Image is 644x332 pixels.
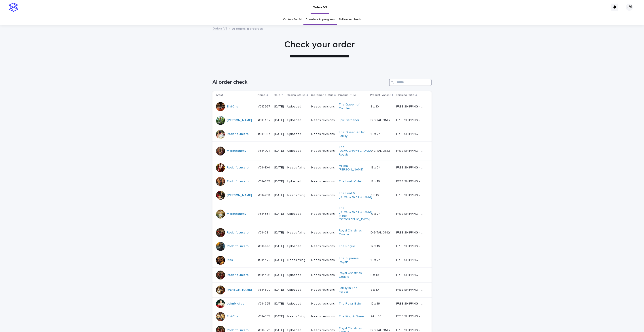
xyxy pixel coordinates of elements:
input: Search [389,79,432,86]
p: Uploaded [287,273,308,277]
p: Needs revisions [311,118,335,122]
p: FREE SHIPPING - preview in 1-2 business days, after your approval delivery will take 5-10 b.d. [396,244,425,248]
p: 18 x 24 [371,211,381,216]
a: MarkAnthony [227,212,246,216]
p: #314104 [258,165,271,170]
p: #314448 [258,244,271,248]
p: AI orders in progress [232,26,263,31]
p: Needs fixing [287,231,308,235]
p: [DATE] [274,212,284,216]
a: The Rogue [339,244,355,248]
p: Uploaded [287,180,308,183]
p: Uploaded [287,132,308,136]
p: Needs revisions [311,273,335,277]
a: The King & Queen [339,315,366,318]
a: [PERSON_NAME] [227,193,252,197]
tr: [PERSON_NAME] #314238#314238 [DATE]Needs fixingNeeds revisionsThe Lord & [DEMOGRAPHIC_DATA] 8 x 1... [212,188,432,203]
p: Needs revisions [311,180,335,183]
a: [PERSON_NAME] L [227,118,254,122]
p: FREE SHIPPING - preview in 1-2 business days, after your approval delivery will take 5-10 b.d. [396,104,425,109]
a: RodolfoLucero [227,132,249,136]
p: DIGITAL ONLY [371,118,391,122]
a: Full order check [339,14,361,25]
a: [PERSON_NAME] [227,288,252,292]
a: RodolfoLucero [227,273,249,277]
p: FREE SHIPPING - preview in 1-2 business days, after your approval delivery will take 5-10 b.d. [396,272,425,277]
tr: Riqs #314476#314476 [DATE]Needs fixingNeeds revisionsThe Supreme Royals 18 x 2418 x 24 FREE SHIPP... [212,253,432,268]
p: Needs fixing [287,166,308,170]
p: #314500 [258,287,271,292]
p: Needs revisions [311,244,335,248]
p: #314238 [258,193,271,197]
tr: EmilCris #314555#314555 [DATE]Needs fixingNeeds revisionsThe King & Queen 24 x 3624 x 36 FREE SHI... [212,310,432,323]
p: #314525 [258,301,271,306]
p: FREE SHIPPING - preview in 1-2 business days, after your approval delivery will take 5-10 b.d. [396,131,425,136]
p: FREE SHIPPING - preview in 1-2 business days, after your approval delivery will take 5-10 b.d. [396,165,425,170]
p: #313267 [258,104,271,109]
p: DIGITAL ONLY [371,230,391,235]
a: Epic Gardener [339,118,359,122]
p: FREE SHIPPING - preview in 1-2 business days, after your approval delivery will take 5-10 b.d. [396,148,425,153]
p: [DATE] [274,273,284,277]
p: Needs fixing [287,258,308,262]
p: 12 x 16 [371,244,381,248]
a: The [DEMOGRAPHIC_DATA] Royals [339,145,372,156]
a: The [DEMOGRAPHIC_DATA] in the [GEOGRAPHIC_DATA] [339,206,372,221]
p: Date [274,93,280,98]
p: [DATE] [274,105,284,109]
p: [DATE] [274,231,284,235]
p: #314381 [258,230,270,235]
p: FREE SHIPPING - preview in 1-2 business days, after your approval delivery will take 5-10 b.d. [396,314,425,318]
p: FREE SHIPPING - preview in 1-2 business days, after your approval delivery will take 5-10 b.d. [396,257,425,262]
tr: [PERSON_NAME] L #313497#313497 [DATE]UploadedNeeds revisionsEpic Gardener DIGITAL ONLYDIGITAL ONL... [212,114,432,127]
tr: RodolfoLucero #314235#314235 [DATE]UploadedNeeds revisionsThe Lord of Hell 12 x 1612 x 16 FREE SH... [212,175,432,188]
p: 12 x 16 [371,179,381,183]
p: #314555 [258,314,271,318]
a: Riqs [227,258,233,262]
p: #313957 [258,131,271,136]
p: 24 x 36 [371,314,382,318]
p: [DATE] [274,244,284,248]
p: Name [258,93,265,98]
p: [DATE] [274,149,284,153]
a: JohnMichael [227,302,245,306]
p: 18 x 24 [371,165,381,170]
p: [DATE] [274,288,284,292]
p: FREE SHIPPING - preview in 1-2 business days, after your approval delivery will take 5-10 b.d. [396,179,425,183]
tr: MarkAnthony #314354#314354 [DATE]UploadedNeeds revisionsThe [DEMOGRAPHIC_DATA] in the [GEOGRAPHIC... [212,203,432,225]
a: Mr and [PERSON_NAME] [339,164,367,172]
p: 8 x 10 [371,287,380,292]
p: 8 x 10 [371,104,380,109]
a: RodolfoLucero [227,231,249,235]
a: Royal Christmas Couple [339,229,367,236]
a: The Supreme Royals [339,256,367,264]
p: FREE SHIPPING - preview in 1-2 business days, after your approval delivery will take 5-10 b.d. [396,287,425,292]
a: Royal Christmas Couple [339,271,367,279]
tr: [PERSON_NAME] #314500#314500 [DATE]UploadedNeeds revisionsFamily in The Forest 8 x 108 x 10 FREE ... [212,282,432,297]
p: #314235 [258,179,271,183]
p: [DATE] [274,258,284,262]
a: Orders for AI [283,14,301,25]
p: Needs revisions [311,132,335,136]
tr: RodolfoLucero #314448#314448 [DATE]UploadedNeeds revisionsThe Rogue 12 x 1612 x 16 FREE SHIPPING ... [212,240,432,253]
p: 18 x 24 [371,131,381,136]
p: Needs revisions [311,166,335,170]
tr: EmilCris #313267#313267 [DATE]UploadedNeeds revisionsThe Queen of Cuddles 8 x 108 x 10 FREE SHIPP... [212,99,432,114]
p: Shipping_Title [396,93,414,98]
p: Needs revisions [311,288,335,292]
a: Orders V3 [212,26,227,31]
p: Needs revisions [311,302,335,306]
p: [DATE] [274,118,284,122]
p: Product_Title [338,93,356,98]
p: Needs revisions [311,258,335,262]
p: #314476 [258,257,271,262]
p: [DATE] [274,193,284,197]
p: [DATE] [274,180,284,183]
p: Needs revisions [311,212,335,216]
tr: RodolfoLucero #314493#314493 [DATE]UploadedNeeds revisionsRoyal Christmas Couple 8 x 108 x 10 FRE... [212,268,432,283]
div: JM [626,4,633,11]
a: EmilCris [227,315,238,318]
p: FREE SHIPPING - preview in 1-2 business days, after your approval delivery will take 5-10 b.d. [396,230,425,235]
p: Needs revisions [311,193,335,197]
